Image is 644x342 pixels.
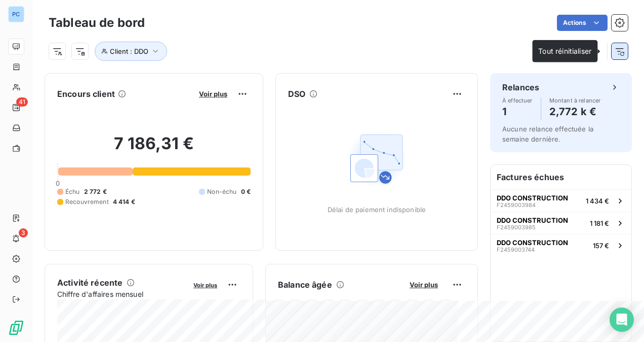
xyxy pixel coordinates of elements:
span: À effectuer [502,97,533,104]
button: DDO CONSTRUCTIONF2459003744157 € [491,234,631,256]
span: 1 181 € [590,219,609,227]
span: Voir plus [410,281,438,289]
h6: Encours client [57,88,115,100]
span: DDO CONSTRUCTION [497,216,568,224]
h2: 7 186,31 € [57,133,251,164]
span: DDO CONSTRUCTION [497,194,568,202]
button: DDO CONSTRUCTIONF24590039851 181 € [491,212,631,234]
span: 41 [16,97,28,107]
h6: Factures échues [491,165,631,189]
span: 157 € [593,242,609,250]
h4: 2,772 k € [549,104,601,120]
span: F2459003984 [497,202,536,208]
img: Logo LeanPay [8,320,24,336]
span: 0 [56,179,60,187]
span: Client : DDO [110,47,148,55]
span: DDO CONSTRUCTION [497,238,568,247]
button: DDO CONSTRUCTIONF24590039841 434 € [491,189,631,212]
a: 41 [8,99,24,116]
h6: Relances [502,81,539,93]
span: Aucune relance effectuée la semaine dernière. [502,125,593,143]
span: Voir plus [199,90,227,98]
span: Chiffre d'affaires mensuel [57,289,186,299]
div: PC [8,6,24,22]
div: Open Intercom Messenger [610,307,634,332]
h6: Balance âgée [278,279,332,291]
span: 2 772 € [84,187,107,196]
span: Non-échu [207,187,236,196]
button: Voir plus [190,280,220,289]
button: Voir plus [196,89,230,98]
span: Voir plus [193,282,217,289]
img: Empty state [344,126,409,191]
span: Délai de paiement indisponible [328,206,426,214]
span: F2459003985 [497,224,536,230]
button: Voir plus [407,280,441,289]
button: Client : DDO [95,42,167,61]
span: Échu [65,187,80,196]
button: Actions [557,15,608,31]
span: Recouvrement [65,197,109,207]
span: 3 [19,228,28,237]
span: Montant à relancer [549,97,601,104]
h3: Tableau de bord [49,14,145,32]
h6: Activité récente [57,277,123,289]
span: Tout réinitialiser [538,47,591,55]
span: 1 434 € [586,197,609,205]
span: 4 414 € [113,197,135,207]
span: 0 € [241,187,251,196]
h4: 1 [502,104,533,120]
span: F2459003744 [497,247,535,253]
h6: DSO [288,88,305,100]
